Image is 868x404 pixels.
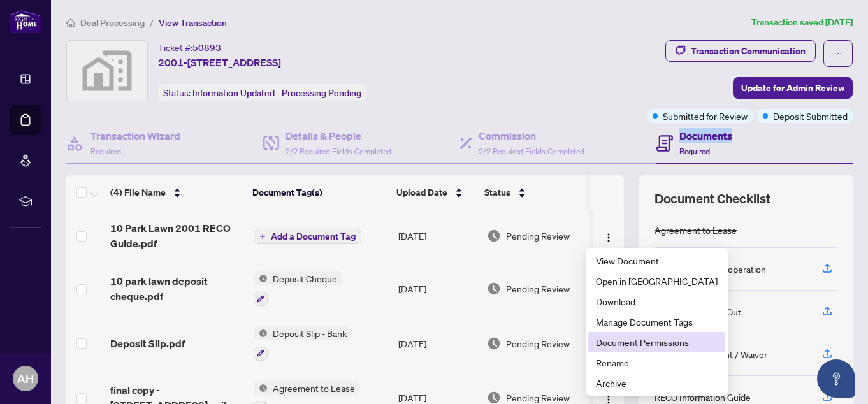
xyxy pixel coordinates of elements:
[90,128,180,143] h4: Transaction Wizard
[254,229,361,244] button: Add a Document Tag
[254,271,268,285] img: Status Icon
[506,282,570,296] span: Pending Review
[110,336,185,351] span: Deposit Slip.pdf
[110,220,243,251] span: 10 Park Lawn 2001 RECO Guide.pdf
[596,315,718,329] span: Manage Document Tags
[663,109,748,123] span: Submitted for Review
[150,15,154,30] li: /
[741,78,844,98] span: Update for Admin Review
[506,229,570,243] span: Pending Review
[604,233,614,243] img: Logo
[733,77,853,99] button: Update for Admin Review
[396,185,447,199] span: Upload Date
[691,41,806,61] div: Transaction Communication
[393,261,482,316] td: [DATE]
[110,185,166,199] span: (4) File Name
[286,128,391,143] h4: Details & People
[834,49,843,58] span: ellipsis
[487,336,501,350] img: Document Status
[254,326,268,340] img: Status Icon
[17,370,34,387] span: AH
[751,15,853,30] article: Transaction saved [DATE]
[105,175,247,210] th: (4) File Name
[192,42,221,54] span: 50893
[158,40,221,55] div: Ticket #:
[254,381,268,395] img: Status Icon
[817,359,855,398] button: Open asap
[484,185,510,199] span: Status
[90,147,121,156] span: Required
[158,84,366,101] div: Status:
[665,40,816,62] button: Transaction Communication
[479,175,590,210] th: Status
[80,17,145,29] span: Deal Processing
[773,109,848,123] span: Deposit Submitted
[596,294,718,308] span: Download
[268,326,352,340] span: Deposit Slip - Bank
[159,17,227,29] span: View Transaction
[596,376,718,390] span: Archive
[254,326,352,361] button: Status IconDeposit Slip - Bank
[192,87,361,99] span: Information Updated - Processing Pending
[254,228,361,245] button: Add a Document Tag
[655,190,770,208] span: Document Checklist
[596,254,718,268] span: View Document
[268,271,342,285] span: Deposit Cheque
[67,41,147,101] img: svg%3e
[679,128,732,143] h4: Documents
[655,223,737,237] div: Agreement to Lease
[66,18,75,27] span: home
[393,210,482,261] td: [DATE]
[596,274,718,288] span: Open in [GEOGRAPHIC_DATA]
[655,390,751,404] div: RECO Information Guide
[158,55,281,70] span: 2001-[STREET_ADDRESS]
[596,335,718,349] span: Document Permissions
[393,316,482,371] td: [DATE]
[506,336,570,350] span: Pending Review
[10,10,41,33] img: logo
[598,226,619,246] button: Logo
[254,271,342,306] button: Status IconDeposit Cheque
[271,232,356,241] span: Add a Document Tag
[596,356,718,370] span: Rename
[679,147,710,156] span: Required
[247,175,391,210] th: Document Tag(s)
[268,381,360,395] span: Agreement to Lease
[286,147,391,156] span: 2/2 Required Fields Completed
[479,128,584,143] h4: Commission
[487,282,501,296] img: Document Status
[391,175,479,210] th: Upload Date
[487,229,501,243] img: Document Status
[479,147,584,156] span: 2/2 Required Fields Completed
[259,233,266,240] span: plus
[110,273,243,304] span: 10 park lawn deposit cheque.pdf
